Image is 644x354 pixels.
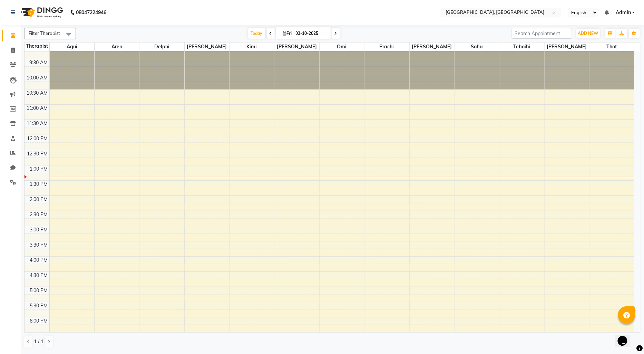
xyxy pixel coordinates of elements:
[615,326,637,347] iframe: chat widget
[25,42,49,50] div: Therapist
[230,42,274,51] span: Kimi
[29,257,49,264] div: 4:00 PM
[29,181,49,188] div: 1:30 PM
[26,105,49,112] div: 11:00 AM
[576,29,600,38] button: ADD NEW
[29,317,49,325] div: 6:00 PM
[18,3,65,22] img: logo
[364,42,409,51] span: Prachi
[29,165,49,173] div: 1:00 PM
[185,42,229,51] span: [PERSON_NAME]
[29,287,49,294] div: 5:00 PM
[34,338,43,345] span: 1 / 1
[294,28,328,39] input: 2025-10-03
[139,42,184,51] span: Delphi
[29,196,49,203] div: 2:00 PM
[589,42,634,51] span: Thot
[26,135,49,142] div: 12:00 PM
[499,42,544,51] span: Teboihi
[50,42,94,51] span: Agui
[26,74,49,82] div: 10:00 AM
[76,3,106,22] b: 08047224946
[26,150,49,157] div: 12:30 PM
[512,28,572,39] input: Search Appointment
[281,31,294,36] span: Fri
[616,9,631,16] span: Admin
[26,120,49,127] div: 11:30 AM
[29,211,49,218] div: 2:30 PM
[410,42,454,51] span: [PERSON_NAME]
[455,42,499,51] span: Sofia
[29,241,49,249] div: 3:30 PM
[274,42,319,51] span: [PERSON_NAME]
[29,302,49,309] div: 5:30 PM
[95,42,139,51] span: Aren
[29,226,49,233] div: 3:00 PM
[545,42,589,51] span: [PERSON_NAME]
[578,31,598,36] span: ADD NEW
[26,89,49,97] div: 10:30 AM
[248,28,265,39] span: Today
[29,272,49,279] div: 4:30 PM
[29,30,60,36] span: Filter Therapist
[320,42,364,51] span: Omi
[28,59,49,66] div: 9:30 AM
